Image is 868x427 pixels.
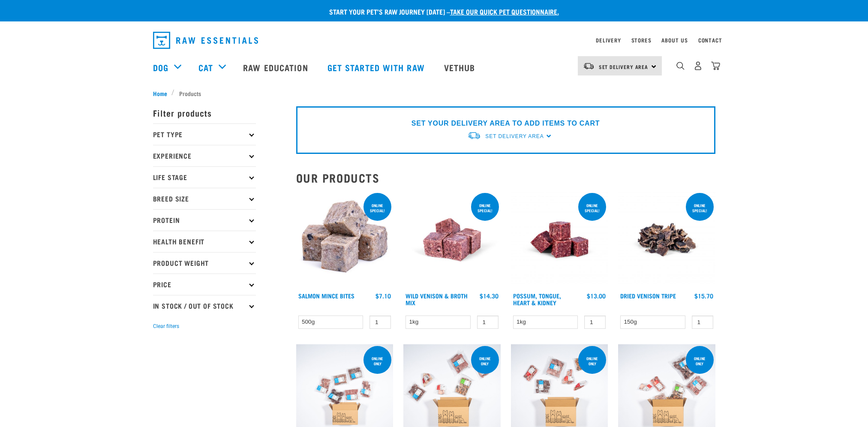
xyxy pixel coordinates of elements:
a: Cat [198,61,213,74]
a: Dried Venison Tripe [620,294,676,297]
div: Online Only [578,352,606,370]
a: Possum, Tongue, Heart & Kidney [513,294,561,304]
span: Home [153,89,167,98]
p: Pet Type [153,123,256,145]
p: Breed Size [153,188,256,209]
div: ONLINE SPECIAL! [363,199,391,217]
nav: breadcrumbs [153,89,715,98]
a: take our quick pet questionnaire. [450,9,559,13]
div: $15.70 [694,292,713,299]
p: Health Benefit [153,231,256,252]
img: user.png [694,61,703,70]
a: Dog [153,61,168,74]
p: Filter products [153,102,256,123]
img: Possum Tongue Heart Kidney 1682 [511,191,608,289]
p: In Stock / Out Of Stock [153,295,256,316]
img: van-moving.png [583,62,595,70]
nav: dropdown navigation [146,28,722,52]
div: $14.30 [480,292,499,299]
span: Set Delivery Area [485,133,544,139]
img: Raw Essentials Logo [153,32,258,49]
div: ONLINE SPECIAL! [471,199,499,217]
p: Product Weight [153,252,256,274]
button: Clear filters [153,322,179,330]
span: Set Delivery Area [599,65,649,68]
a: Wild Venison & Broth Mix [405,294,468,304]
input: 1 [369,316,391,329]
a: Home [153,89,172,98]
a: Salmon Mince Bites [298,294,354,297]
div: ONLINE SPECIAL! [686,199,714,217]
input: 1 [477,316,499,329]
p: Price [153,274,256,295]
p: Experience [153,145,256,166]
img: home-icon-1@2x.png [676,62,685,70]
div: $13.00 [587,292,606,299]
a: Stores [631,39,652,42]
div: Online Only [471,352,499,370]
a: Delivery [596,39,621,42]
input: 1 [584,316,606,329]
a: Contact [698,39,722,42]
img: home-icon@2x.png [711,61,720,70]
a: About Us [661,39,688,42]
img: van-moving.png [467,131,481,140]
input: 1 [692,316,713,329]
img: 1141 Salmon Mince 01 [296,191,393,289]
a: Raw Education [234,50,318,84]
p: Protein [153,209,256,231]
div: ONLINE SPECIAL! [578,199,606,217]
div: ONLINE ONLY [363,352,391,370]
h2: Our Products [296,171,715,184]
img: Dried Vension Tripe 1691 [618,191,715,289]
div: $7.10 [375,292,391,299]
div: Online Only [686,352,714,370]
p: SET YOUR DELIVERY AREA TO ADD ITEMS TO CART [411,118,600,129]
a: Vethub [436,50,486,84]
img: Vension and heart [403,191,501,289]
a: Get started with Raw [319,50,436,84]
p: Life Stage [153,166,256,188]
